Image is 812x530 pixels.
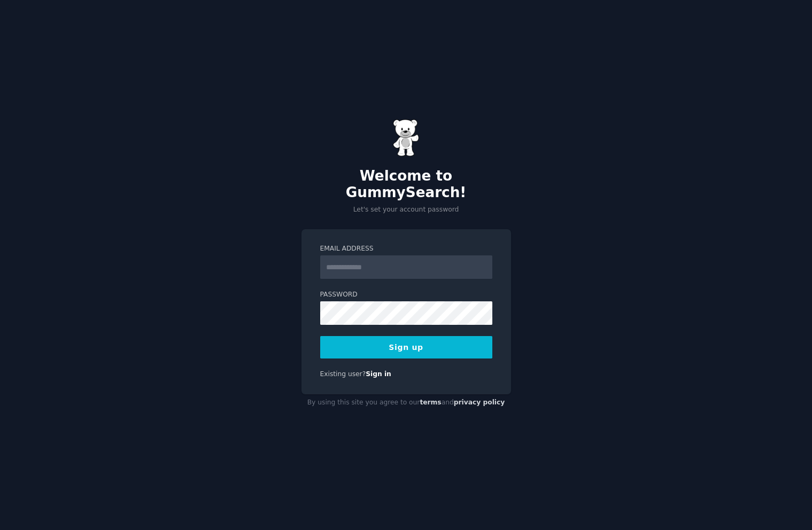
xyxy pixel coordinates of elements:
[420,399,441,406] a: terms
[366,370,391,378] a: Sign in
[320,370,366,378] span: Existing user?
[320,336,492,358] button: Sign up
[320,290,492,300] label: Password
[301,394,511,411] div: By using this site you agree to our and
[454,399,505,406] a: privacy policy
[301,205,511,215] p: Let's set your account password
[320,244,492,254] label: Email Address
[301,168,511,201] h2: Welcome to GummySearch!
[393,119,420,157] img: Gummy Bear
